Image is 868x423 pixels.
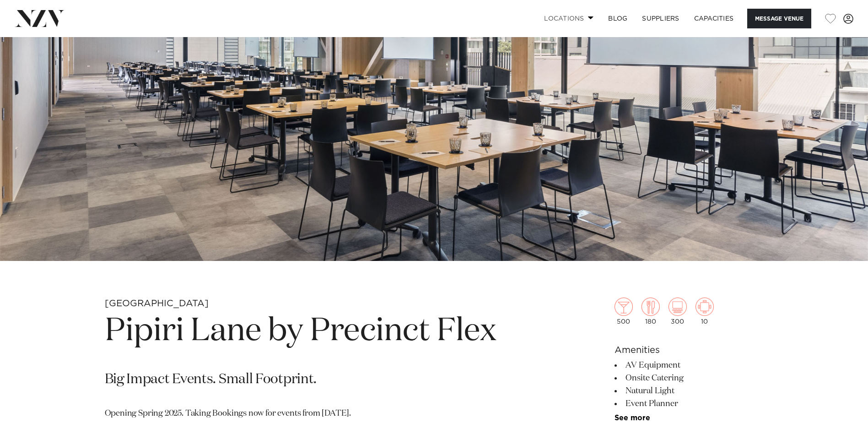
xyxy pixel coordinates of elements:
img: dining.png [642,298,660,316]
div: 300 [669,298,687,325]
div: 10 [695,298,714,325]
li: Natural Light [615,385,764,397]
a: Locations [537,9,601,28]
div: 500 [615,298,633,325]
li: AV Equipment [615,359,764,372]
small: [GEOGRAPHIC_DATA] [105,299,209,308]
a: SUPPLIERS [635,9,686,28]
a: Capacities [687,9,741,28]
img: theatre.png [669,298,687,316]
img: cocktail.png [615,298,633,316]
li: Event Planner [615,397,764,410]
img: nzv-logo.png [15,10,65,27]
p: Big Impact Events. Small Footprint. [105,371,550,389]
li: Onsite Catering [615,372,764,385]
h1: Pipiri Lane by Precinct Flex [105,310,550,352]
div: 180 [642,298,660,325]
a: BLOG [601,9,635,28]
img: meeting.png [695,298,714,316]
h6: Amenities [615,343,764,357]
button: Message Venue [747,9,811,28]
